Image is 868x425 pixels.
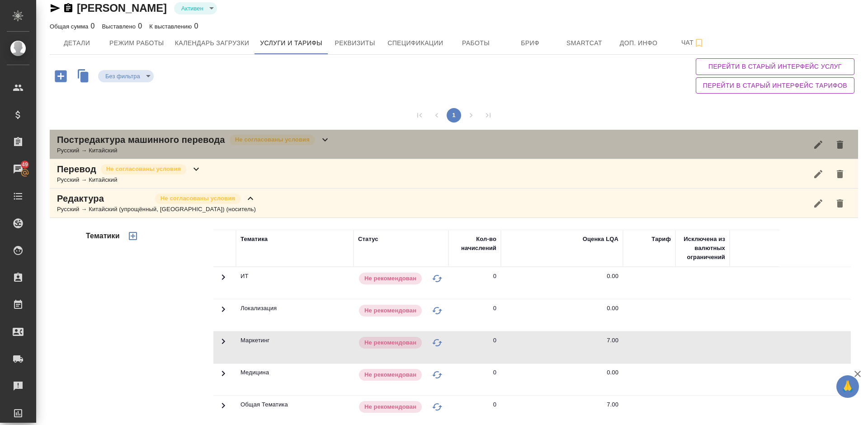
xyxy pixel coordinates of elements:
[236,267,354,299] td: ИТ
[493,400,496,409] div: 0
[840,377,855,396] span: 🙏
[501,331,623,363] td: 7.00
[57,133,225,146] p: Постредактура машинного перевода
[236,364,354,395] td: Медицина
[617,38,660,49] span: Доп. инфо
[50,130,858,159] div: Постредактура машинного переводаНе согласованы условияРусский → Китайский
[364,402,416,411] p: Не рекомендован
[57,146,330,155] div: Русский → Китайский
[493,336,496,345] div: 0
[260,38,322,49] span: Услуги и тарифы
[77,2,167,14] a: [PERSON_NAME]
[2,158,34,180] a: 49
[411,108,497,123] nav: pagination navigation
[241,235,268,244] div: Тематика
[106,165,181,174] p: Не согласованы условия
[109,38,164,49] span: Режим работы
[696,77,854,94] button: Перейти в старый интерфейс тарифов
[218,277,229,284] span: Toggle Row Expanded
[829,193,851,214] button: Удалить услугу
[86,231,120,241] h4: Тематики
[122,225,144,247] button: Добавить тематику
[16,160,33,169] span: 49
[364,338,416,347] p: Не рекомендован
[57,192,151,205] p: Редактура
[235,135,310,144] p: Не согласованы условия
[807,134,829,156] button: Редактировать услугу
[57,205,256,214] div: Русский → Китайский (упрощённый, [GEOGRAPHIC_DATA]) (носитель)
[50,3,61,14] button: Скопировать ссылку для ЯМессенджера
[430,400,444,414] button: Изменить статус на "В черном списке"
[454,38,498,49] span: Работы
[48,67,73,85] button: Добавить услугу
[179,5,206,12] button: Активен
[829,163,851,185] button: Удалить услугу
[50,21,95,32] div: 0
[387,38,443,49] span: Спецификации
[364,306,416,315] p: Не рекомендован
[102,21,142,32] div: 0
[98,70,154,82] div: Активен
[493,304,496,313] div: 0
[102,23,138,30] p: Выставлено
[509,38,552,49] span: Бриф
[174,2,217,14] div: Активен
[430,272,444,285] button: Изменить статус на "В черном списке"
[696,58,854,75] button: Перейти в старый интерфейс услуг
[501,267,623,299] td: 0.00
[218,406,229,412] span: Toggle Row Expanded
[236,331,354,363] td: Маркетинг
[430,368,444,382] button: Изменить статус на "В черном списке"
[218,341,229,348] span: Toggle Row Expanded
[671,37,715,48] span: Чат
[583,235,618,244] div: Оценка LQA
[680,235,725,262] div: Исключена из валютных ограничений
[73,67,98,87] button: Скопировать услуги другого исполнителя
[57,163,96,175] p: Перевод
[63,3,74,14] button: Скопировать ссылку
[493,368,496,377] div: 0
[50,23,90,30] p: Общая сумма
[160,194,235,203] p: Не согласованы условия
[218,309,229,316] span: Toggle Row Expanded
[501,299,623,331] td: 0.00
[50,189,858,218] div: РедактураНе согласованы условияРусский → Китайский (упрощённый, [GEOGRAPHIC_DATA]) (носитель)
[103,72,143,80] button: Без фильтра
[651,235,671,244] div: Тариф
[807,163,829,185] button: Редактировать услугу
[829,134,851,156] button: Удалить услугу
[453,235,496,253] div: Кол-во начислений
[57,175,202,184] div: Русский → Китайский
[493,272,496,281] div: 0
[836,375,859,398] button: 🙏
[693,38,704,48] svg: Подписаться
[218,373,229,380] span: Toggle Row Expanded
[563,38,606,49] span: Smartcat
[501,364,623,395] td: 0.00
[149,21,198,32] div: 0
[364,370,416,379] p: Не рекомендован
[149,23,194,30] p: К выставлению
[703,80,847,91] span: Перейти в старый интерфейс тарифов
[358,235,378,244] div: Статус
[364,274,416,283] p: Не рекомендован
[333,38,377,49] span: Реквизиты
[430,304,444,317] button: Изменить статус на "В черном списке"
[703,61,847,72] span: Перейти в старый интерфейс услуг
[50,159,858,189] div: ПереводНе согласованы условияРусский → Китайский
[55,38,99,49] span: Детали
[175,38,250,49] span: Календарь загрузки
[430,336,444,349] button: Изменить статус на "В черном списке"
[807,193,829,214] button: Редактировать услугу
[236,299,354,331] td: Локализация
